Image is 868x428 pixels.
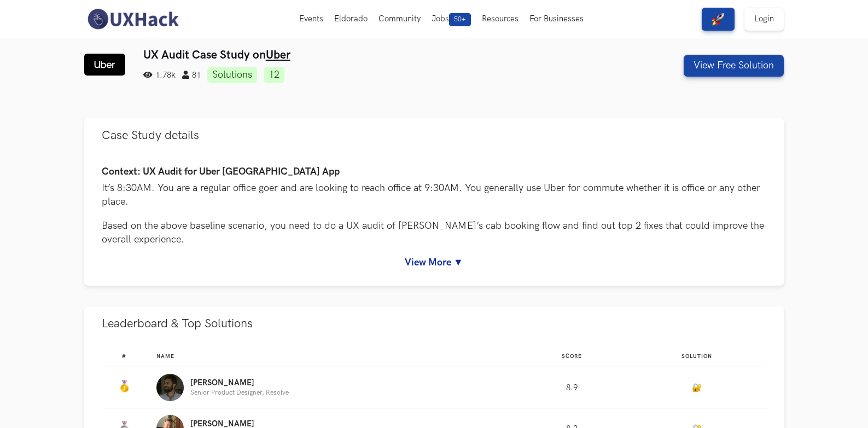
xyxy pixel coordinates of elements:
[102,128,199,143] span: Case Study details
[207,67,257,83] a: Solutions
[517,367,627,408] td: 8.9
[102,257,767,268] a: View More ▼
[684,55,784,77] button: View Free Solution
[190,379,289,387] p: [PERSON_NAME]
[84,8,182,31] img: UXHack-logo.png
[712,13,725,26] img: rocket
[190,389,289,396] p: Senior Product Designer, Resolve
[449,13,471,26] span: 50+
[84,118,784,153] button: Case Study details
[102,181,767,209] p: It’s 8:30AM. You are a regular office goer and are looking to reach office at 9:30AM. You general...
[84,153,784,286] div: Case Study details
[562,353,582,360] span: Score
[143,48,607,62] h3: UX Audit Case Study on
[84,54,125,76] img: Uber logo
[681,353,712,360] span: Solution
[143,71,176,80] span: 1.78k
[266,48,290,62] a: Uber
[118,380,131,393] img: Gold Medal
[156,374,184,401] img: Profile photo
[182,71,201,80] span: 81
[692,383,702,392] a: 🔐
[84,306,784,341] button: Leaderboard & Top Solutions
[264,67,284,83] a: 12
[744,8,784,31] a: Login
[102,166,767,178] h4: Context: UX Audit for Uber [GEOGRAPHIC_DATA] App
[102,316,253,331] span: Leaderboard & Top Solutions
[102,219,767,246] p: Based on the above baseline scenario, you need to do a UX audit of [PERSON_NAME]’s cab booking fl...
[156,353,174,360] span: Name
[122,353,126,360] span: #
